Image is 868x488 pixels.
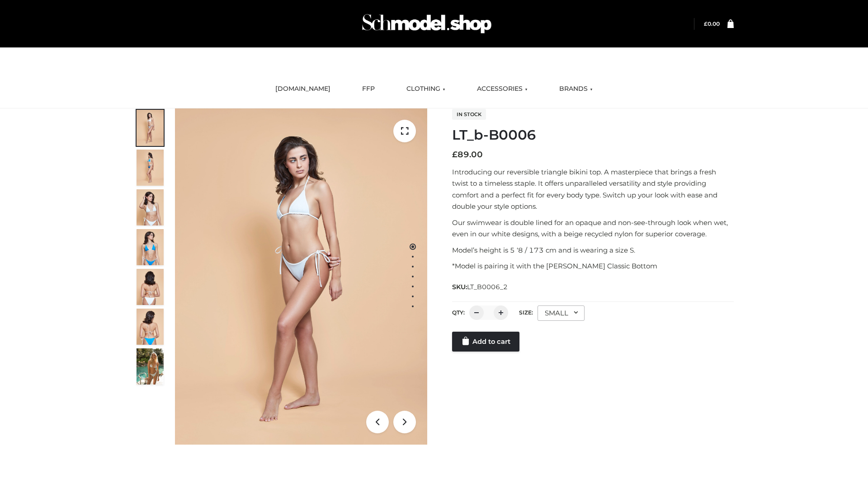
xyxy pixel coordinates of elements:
[452,127,734,143] h1: LT_b-B0006
[269,79,337,99] a: [DOMAIN_NAME]
[452,260,734,272] p: *Model is pairing it with the [PERSON_NAME] Classic Bottom
[452,282,509,292] span: SKU:
[137,110,164,146] img: ArielClassicBikiniTop_CloudNine_AzureSky_OW114ECO_1-scaled.jpg
[359,6,495,42] img: Schmodel Admin 964
[137,348,164,385] img: Arieltop_CloudNine_AzureSky2.jpg
[704,20,708,27] span: £
[467,283,508,291] span: LT_B0006_2
[137,150,164,186] img: ArielClassicBikiniTop_CloudNine_AzureSky_OW114ECO_2-scaled.jpg
[452,217,734,240] p: Our swimwear is double lined for an opaque and non-see-through look when wet, even in our white d...
[452,150,483,160] bdi: 89.00
[355,79,382,99] a: FFP
[704,20,720,27] a: £0.00
[452,309,465,316] label: QTY:
[400,79,452,99] a: CLOTHING
[175,108,427,445] img: LT_b-B0006
[137,189,164,225] img: ArielClassicBikiniTop_CloudNine_AzureSky_OW114ECO_3-scaled.jpg
[137,309,164,345] img: ArielClassicBikiniTop_CloudNine_AzureSky_OW114ECO_8-scaled.jpg
[137,269,164,305] img: ArielClassicBikiniTop_CloudNine_AzureSky_OW114ECO_7-scaled.jpg
[470,79,534,99] a: ACCESSORIES
[452,109,486,120] span: In stock
[137,229,164,265] img: ArielClassicBikiniTop_CloudNine_AzureSky_OW114ECO_4-scaled.jpg
[452,166,734,212] p: Introducing our reversible triangle bikini top. A masterpiece that brings a fresh twist to a time...
[452,332,519,352] a: Add to cart
[552,79,599,99] a: BRANDS
[452,244,734,256] p: Model’s height is 5 ‘8 / 173 cm and is wearing a size S.
[704,20,720,27] bdi: 0.00
[452,150,458,160] span: £
[519,309,533,316] label: Size:
[538,305,585,321] div: SMALL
